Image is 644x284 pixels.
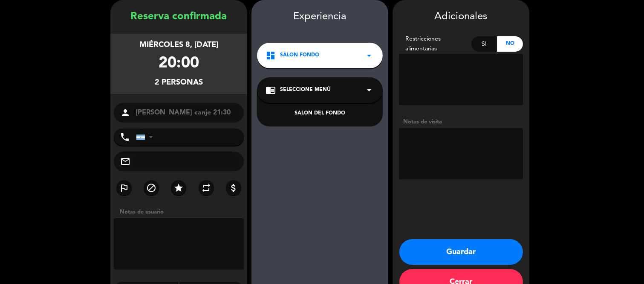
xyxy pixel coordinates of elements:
div: Restricciones alimentarias [399,34,471,54]
i: star [173,183,184,193]
button: Guardar [399,239,523,265]
i: repeat [201,183,211,193]
span: SALON FONDO [280,51,319,60]
i: outlined_flag [119,183,129,193]
i: arrow_drop_down [364,50,374,61]
div: 2 personas [155,76,203,89]
i: chrome_reader_mode [266,85,276,95]
i: attach_money [228,183,239,193]
div: miércoles 8, [DATE] [139,39,218,51]
div: Argentina: +54 [136,129,156,145]
i: block [146,183,156,193]
div: SALON DEL FONDO [266,109,374,118]
i: dashboard [266,50,276,61]
span: Seleccione Menú [280,86,331,94]
i: arrow_drop_down [364,85,374,95]
div: Notas de usuario [116,208,247,217]
i: phone [120,132,130,142]
i: mail_outline [120,156,130,167]
div: Notas de visita [399,117,523,126]
div: No [497,36,523,52]
div: Experiencia [251,9,388,25]
div: 20:00 [159,51,199,76]
div: Si [471,36,497,52]
div: Adicionales [399,9,523,25]
div: Reserva confirmada [110,9,247,25]
i: person [120,108,130,118]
